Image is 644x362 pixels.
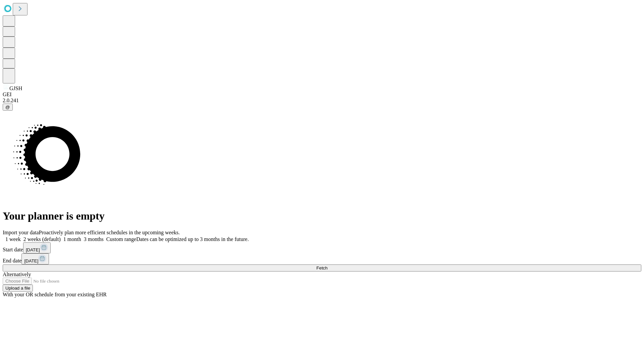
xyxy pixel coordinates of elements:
span: 2 weeks (default) [23,236,61,242]
button: [DATE] [23,242,51,253]
div: Start date [3,242,641,253]
span: @ [5,105,10,110]
span: 1 month [63,236,81,242]
div: 2.0.241 [3,98,641,104]
button: Fetch [3,264,641,271]
span: Proactively plan more efficient schedules in the upcoming weeks. [39,230,180,235]
button: @ [3,104,13,111]
button: [DATE] [21,253,49,264]
span: GJSH [9,85,22,91]
span: 1 week [5,236,21,242]
span: [DATE] [26,247,40,252]
span: With your OR schedule from your existing EHR [3,292,107,297]
span: 3 months [84,236,104,242]
span: Alternatively [3,271,31,277]
button: Upload a file [3,285,33,292]
span: Custom range [106,236,136,242]
span: [DATE] [24,258,38,263]
span: Fetch [316,265,327,270]
h1: Your planner is empty [3,210,641,222]
span: Import your data [3,230,39,235]
span: Dates can be optimized up to 3 months in the future. [136,236,249,242]
div: End date [3,253,641,264]
div: GEI [3,92,641,98]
